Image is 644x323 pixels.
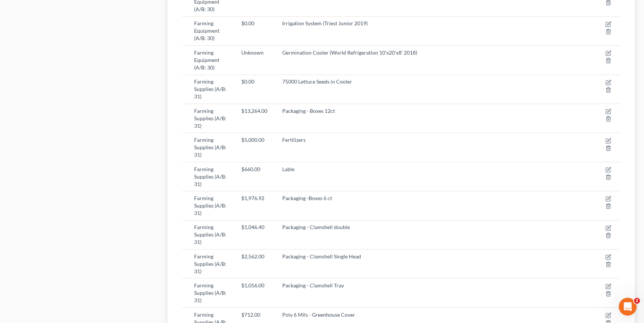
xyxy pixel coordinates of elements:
span: $2,562.00 [241,253,264,260]
span: $1,976.92 [241,195,264,201]
span: Germination Cooler (World Refrigeration 10'x20'x8' 2018) [282,49,417,56]
span: Lable [282,166,294,172]
span: $0.00 [241,20,254,26]
span: $1,046.40 [241,224,264,230]
span: $660.00 [241,166,260,172]
span: Farming Equipment (A/B: 30) [194,49,219,71]
span: Fertilizers [282,137,306,143]
span: Packaging - Boxes 12ct [282,108,335,114]
span: Farming Supplies (A/B: 31) [194,195,226,216]
span: Farming Supplies (A/B: 31) [194,282,226,303]
span: $5,000.00 [241,137,264,143]
span: 2 [634,298,640,304]
span: Farming Supplies (A/B: 31) [194,224,226,245]
span: $0.00 [241,78,254,85]
span: Packaging -Boxes 6 ct [282,195,332,201]
span: Farming Supplies (A/B: 31) [194,137,226,158]
span: Packaging - Clamshell Tray [282,282,344,288]
span: Packaging - Clamshell double [282,224,350,230]
span: $13,264.00 [241,108,267,114]
span: Farming Supplies (A/B: 31) [194,78,226,99]
span: 75000 Lettuce Seeds in Cooler [282,78,352,85]
iframe: Intercom live chat [619,298,637,316]
span: $1,056.00 [241,282,264,288]
span: Farming Supplies (A/B: 31) [194,108,226,129]
span: Poly 6 Mils - Greenhouse Cover [282,311,355,318]
span: Packaging - Clamshell Single Head [282,253,361,260]
span: Unknown [241,49,264,56]
span: Farming Supplies (A/B: 31) [194,253,226,274]
span: $712.00 [241,311,260,318]
span: Farming Supplies (A/B: 31) [194,166,226,187]
span: Irrigation System (Triest Junior 2019) [282,20,368,26]
span: Farming Equipment (A/B: 30) [194,20,219,41]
